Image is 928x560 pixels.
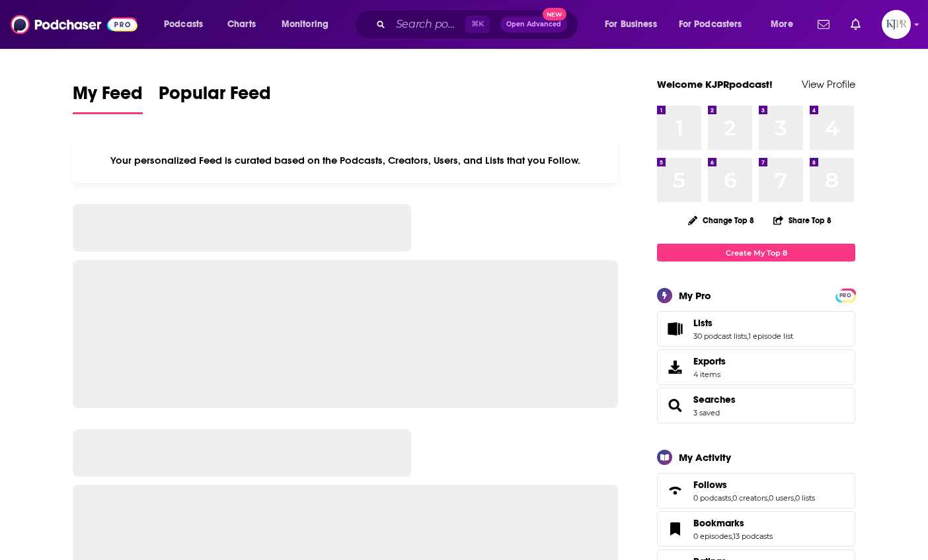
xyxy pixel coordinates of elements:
[693,370,726,379] span: 4 items
[882,10,911,39] button: Show profile menu
[670,14,761,35] button: open menu
[837,291,853,300] span: PRO
[679,289,711,302] div: My Pro
[693,332,747,341] a: 30 podcast lists
[732,532,733,541] span: ,
[733,532,773,541] a: 13 podcasts
[227,15,256,34] span: Charts
[693,317,713,329] span: Lists
[500,17,567,32] button: Open AdvancedNew
[693,479,815,491] a: Follows
[693,517,773,529] a: Bookmarks
[693,493,731,503] a: 0 podcasts
[802,78,855,90] a: View Profile
[693,317,793,329] a: Lists
[219,14,264,35] a: Charts
[767,493,769,503] span: ,
[155,14,220,35] button: open menu
[812,13,835,36] a: Show notifications dropdown
[679,15,742,34] span: For Podcasters
[164,15,203,34] span: Podcasts
[73,82,143,112] span: My Feed
[73,138,618,183] div: Your personalized Feed is curated based on the Podcasts, Creators, Users, and Lists that you Follow.
[693,355,726,367] span: Exports
[657,349,855,385] a: Exports
[662,358,688,376] span: Exports
[662,396,688,415] a: Searches
[769,493,794,503] a: 0 users
[272,14,346,35] button: open menu
[657,473,855,508] span: Follows
[731,493,732,503] span: ,
[693,394,736,405] a: Searches
[882,10,911,39] span: Logged in as KJPRpodcast
[773,207,832,233] button: Share Top 8
[795,493,815,503] a: 0 lists
[506,21,561,28] span: Open Advanced
[657,388,855,423] span: Searches
[657,511,855,547] span: Bookmarks
[845,13,866,36] a: Show notifications dropdown
[159,82,271,114] a: Popular Feed
[596,14,674,35] button: open menu
[662,320,688,338] a: Lists
[282,15,329,34] span: Monitoring
[679,451,731,464] div: My Activity
[748,332,793,341] a: 1 episode list
[693,479,727,491] span: Follows
[794,493,795,503] span: ,
[693,408,720,417] a: 3 saved
[732,493,767,503] a: 0 creators
[747,332,748,341] span: ,
[605,15,657,34] span: For Business
[680,212,762,228] button: Change Top 8
[367,9,591,40] div: Search podcasts, credits, & more...
[882,10,911,39] img: User Profile
[391,14,465,35] input: Search podcasts, credits, & more...
[543,8,566,20] span: New
[657,244,855,262] a: Create My Top 8
[73,82,143,114] a: My Feed
[657,78,773,90] a: Welcome KJPRpodcast!
[662,481,688,500] a: Follows
[693,532,732,541] a: 0 episodes
[693,517,744,529] span: Bookmarks
[159,82,271,112] span: Popular Feed
[11,12,137,37] img: Podchaser - Follow, Share and Rate Podcasts
[662,520,688,538] a: Bookmarks
[771,15,793,34] span: More
[837,290,853,300] a: PRO
[761,14,810,35] button: open menu
[657,311,855,347] span: Lists
[465,16,490,33] span: ⌘ K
